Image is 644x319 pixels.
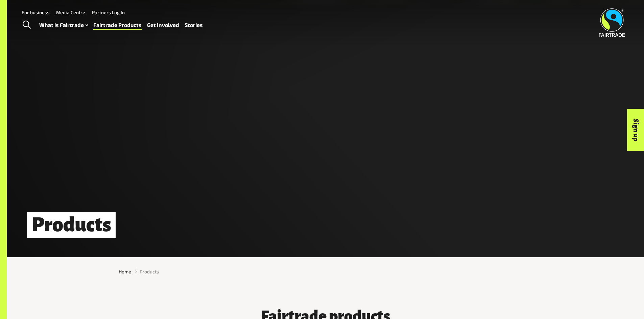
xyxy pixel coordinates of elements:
[27,212,116,238] h1: Products
[92,9,125,15] a: Partners Log In
[147,20,179,30] a: Get Involved
[56,9,85,15] a: Media Centre
[18,17,35,33] a: Toggle Search
[599,8,625,37] img: Fairtrade Australia New Zealand logo
[22,9,49,15] a: For business
[93,20,142,30] a: Fairtrade Products
[185,20,203,30] a: Stories
[119,268,131,275] a: Home
[140,268,159,275] span: Products
[39,20,88,30] a: What is Fairtrade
